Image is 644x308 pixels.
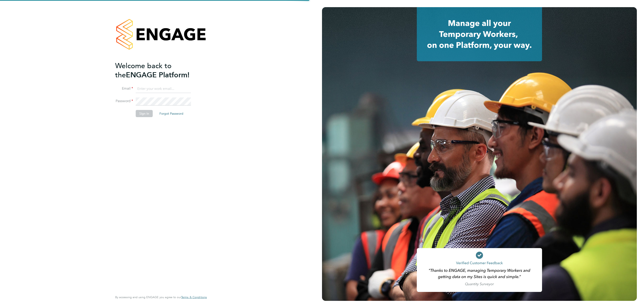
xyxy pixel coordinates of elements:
h2: ENGAGE Platform! [115,61,202,80]
span: By accessing and using ENGAGE you agree to our [115,295,207,299]
button: Forgot Password [156,110,187,117]
span: Terms & Conditions [181,295,207,299]
a: Terms & Conditions [181,295,207,299]
label: Email [115,86,133,91]
button: Sign In [136,110,153,117]
span: Welcome back to the [115,61,172,79]
input: Enter your work email... [136,85,191,93]
label: Password [115,99,133,103]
